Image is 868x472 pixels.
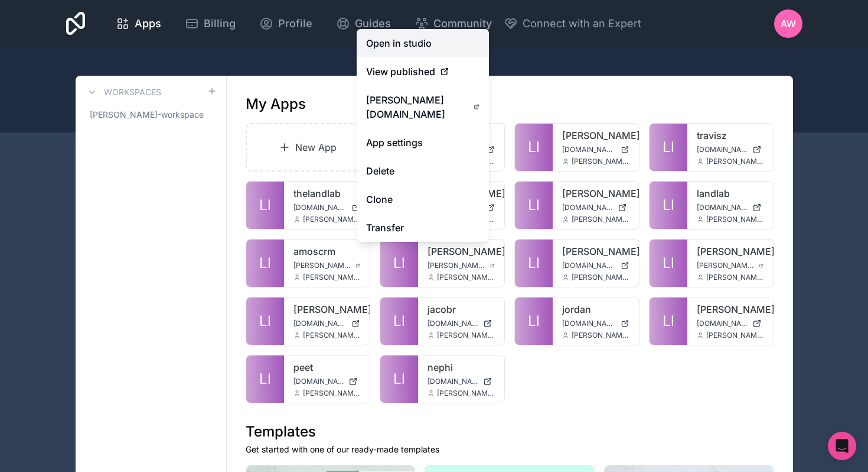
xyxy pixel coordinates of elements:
[697,261,755,270] span: [PERSON_NAME][DOMAIN_NAME]
[650,182,687,229] a: Ll
[706,215,764,224] span: [PERSON_NAME][EMAIL_ADDRESS][DOMAIN_NAME]
[380,298,418,345] a: Ll
[697,145,764,154] a: [DOMAIN_NAME]
[90,109,204,121] span: [PERSON_NAME]-workspace
[562,261,629,270] a: [DOMAIN_NAME]
[293,319,347,328] span: [DOMAIN_NAME]
[562,186,629,201] a: [PERSON_NAME]
[393,370,405,389] span: Ll
[428,244,495,258] a: [PERSON_NAME]
[663,312,674,331] span: Ll
[246,444,774,455] p: Get started with one of our ready-made templates
[572,273,629,282] span: [PERSON_NAME][EMAIL_ADDRESS][DOMAIN_NAME]
[515,124,553,171] a: Ll
[650,124,687,171] a: Ll
[697,319,748,328] span: [DOMAIN_NAME]
[706,273,764,282] span: [PERSON_NAME][EMAIL_ADDRESS][DOMAIN_NAME]
[303,273,361,282] span: [PERSON_NAME][EMAIL_ADDRESS][DOMAIN_NAME]
[428,377,495,386] a: [DOMAIN_NAME]
[293,377,344,386] span: [DOMAIN_NAME]
[562,128,629,143] a: [PERSON_NAME]
[428,319,495,328] a: [DOMAIN_NAME]
[293,244,361,258] a: amoscrm
[697,145,748,154] span: [DOMAIN_NAME]
[357,29,489,57] a: Open in studio
[428,377,478,386] span: [DOMAIN_NAME]
[562,319,616,328] span: [DOMAIN_NAME]
[562,302,629,316] a: jordan
[428,261,485,270] span: [PERSON_NAME][DOMAIN_NAME]
[650,240,687,287] a: Ll
[428,319,478,328] span: [DOMAIN_NAME]
[562,145,616,154] span: [DOMAIN_NAME]
[428,360,495,374] a: nephi
[504,15,641,32] button: Connect with an Expert
[562,244,629,258] a: [PERSON_NAME]
[393,312,405,331] span: Ll
[572,331,629,340] span: [PERSON_NAME][EMAIL_ADDRESS][DOMAIN_NAME]
[433,15,492,32] span: Community
[293,360,361,374] a: peet
[357,157,489,185] button: Delete
[357,57,489,86] a: View published
[663,196,674,215] span: Ll
[437,389,495,398] span: [PERSON_NAME][EMAIL_ADDRESS][DOMAIN_NAME]
[562,203,629,212] a: [DOMAIN_NAME]
[246,95,306,114] h1: My Apps
[357,86,489,128] a: [PERSON_NAME][DOMAIN_NAME]
[293,203,361,212] a: [DOMAIN_NAME]
[278,15,312,32] span: Profile
[246,182,284,229] a: Ll
[293,302,361,316] a: [PERSON_NAME]
[562,145,629,154] a: [DOMAIN_NAME]
[697,319,764,328] a: [DOMAIN_NAME]
[428,302,495,316] a: jacobr
[697,244,764,258] a: [PERSON_NAME]
[572,215,629,224] span: [PERSON_NAME][EMAIL_ADDRESS][DOMAIN_NAME]
[523,15,641,32] span: Connect with an Expert
[293,319,361,328] a: [DOMAIN_NAME]
[357,185,489,214] a: Clone
[293,203,347,212] span: [DOMAIN_NAME]
[303,215,361,224] span: [PERSON_NAME][EMAIL_ADDRESS][DOMAIN_NAME]
[562,203,613,212] span: [DOMAIN_NAME]
[405,11,501,37] a: Community
[246,422,774,441] h1: Templates
[528,196,540,215] span: Ll
[706,331,764,340] span: [PERSON_NAME][EMAIL_ADDRESS][DOMAIN_NAME]
[204,15,236,32] span: Billing
[259,370,271,389] span: Ll
[515,240,553,287] a: Ll
[663,138,674,157] span: Ll
[428,186,495,201] a: [PERSON_NAME]
[135,15,161,32] span: Apps
[175,11,245,37] a: Billing
[697,186,764,201] a: landlab
[259,196,271,215] span: Ll
[437,273,495,282] span: [PERSON_NAME][EMAIL_ADDRESS][DOMAIN_NAME]
[106,11,171,37] a: Apps
[528,312,540,331] span: Ll
[293,377,361,386] a: [DOMAIN_NAME]
[697,128,764,143] a: travisz
[515,182,553,229] a: Ll
[246,298,284,345] a: Ll
[562,319,629,328] a: [DOMAIN_NAME]
[259,312,271,331] span: Ll
[781,17,796,31] span: AW
[515,298,553,345] a: Ll
[428,261,495,270] a: [PERSON_NAME][DOMAIN_NAME]
[327,11,400,37] a: Guides
[697,261,764,270] a: [PERSON_NAME][DOMAIN_NAME]
[828,432,856,460] div: Open Intercom Messenger
[293,186,361,201] a: thelandlab
[650,298,687,345] a: Ll
[528,138,540,157] span: Ll
[528,254,540,273] span: Ll
[393,254,405,273] span: Ll
[366,64,435,79] span: View published
[706,157,764,166] span: [PERSON_NAME][EMAIL_ADDRESS][DOMAIN_NAME]
[85,85,161,99] a: Workspaces
[246,355,284,403] a: Ll
[437,331,495,340] span: [PERSON_NAME][EMAIL_ADDRESS][DOMAIN_NAME]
